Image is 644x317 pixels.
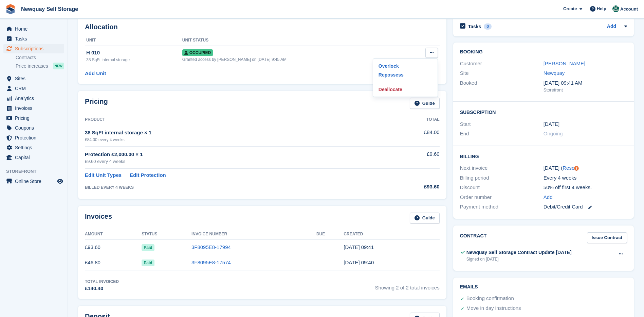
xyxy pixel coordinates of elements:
[466,304,521,313] div: Move in day instructions
[376,85,435,94] a: Deallocate
[142,244,154,251] span: Paid
[182,35,409,46] th: Unit Status
[56,177,64,185] a: Preview store
[182,49,213,56] span: Occupied
[3,113,64,123] a: menu
[376,62,435,70] a: Overlock
[191,260,231,265] a: 3F8095E8-17574
[466,249,572,256] div: Newquay Self Storage Contract Update [DATE]
[410,98,440,109] a: Guide
[15,74,56,83] span: Sites
[16,54,64,61] a: Contracts
[460,69,544,77] div: Site
[460,153,627,160] h2: Billing
[85,129,382,137] div: 38 SqFt internal storage × 1
[563,165,576,171] a: Reset
[597,5,606,12] span: Help
[544,120,559,128] time: 2025-08-05 23:00:00 UTC
[15,34,56,44] span: Tasks
[460,232,487,244] h2: Contract
[460,194,544,201] div: Order number
[15,143,56,152] span: Settings
[15,177,56,186] span: Online Store
[3,74,64,83] a: menu
[85,137,382,143] div: £84.00 every 4 weeks
[344,229,439,240] th: Created
[460,49,627,55] h2: Booking
[460,184,544,191] div: Discount
[344,260,374,265] time: 2025-08-06 08:40:55 UTC
[544,79,627,87] div: [DATE] 09:41 AM
[544,70,565,76] a: Newquay
[3,44,64,53] a: menu
[85,184,382,190] div: BILLED EVERY 4 WEEKS
[15,24,56,34] span: Home
[460,79,544,94] div: Booked
[607,23,616,31] a: Add
[15,84,56,93] span: CRM
[15,103,56,113] span: Invoices
[410,213,440,224] a: Guide
[3,34,64,44] a: menu
[466,295,514,303] div: Booking confirmation
[85,285,119,293] div: £140.40
[3,143,64,152] a: menu
[86,57,182,63] div: 38 SqFt internal storage
[85,255,142,270] td: £46.80
[484,23,492,30] div: 0
[130,171,166,179] a: Edit Protection
[3,103,64,113] a: menu
[544,61,585,66] a: [PERSON_NAME]
[460,120,544,128] div: Start
[6,168,68,175] span: Storefront
[344,244,374,250] time: 2025-09-03 08:41:18 UTC
[85,70,106,78] a: Add Unit
[85,114,382,125] th: Product
[544,194,553,201] a: Add
[15,94,56,103] span: Analytics
[382,147,439,169] td: £9.60
[3,153,64,162] a: menu
[544,164,627,172] div: [DATE] ( )
[85,240,142,255] td: £93.60
[376,70,435,79] a: Repossess
[53,63,64,69] div: NEW
[382,114,439,125] th: Total
[466,256,572,262] div: Signed on [DATE]
[191,229,316,240] th: Invoice Number
[468,23,481,30] h2: Tasks
[85,229,142,240] th: Amount
[3,177,64,186] a: menu
[142,260,154,266] span: Paid
[3,84,64,93] a: menu
[460,60,544,68] div: Customer
[612,5,619,12] img: JON
[15,153,56,162] span: Capital
[15,113,56,123] span: Pricing
[16,63,48,69] span: Price increases
[15,123,56,133] span: Coupons
[18,3,81,15] a: Newquay Self Storage
[316,229,344,240] th: Due
[544,184,627,191] div: 50% off first 4 weeks.
[3,133,64,143] a: menu
[85,213,112,224] h2: Invoices
[5,4,16,14] img: stora-icon-8386f47178a22dfd0bd8f6a31ec36ba5ce8667c1dd55bd0f319d3a0aa187defe.svg
[460,174,544,182] div: Billing period
[3,24,64,34] a: menu
[573,165,579,171] div: Tooltip anchor
[182,56,409,63] div: Granted access by [PERSON_NAME] on [DATE] 9:45 AM
[460,164,544,172] div: Next invoice
[544,131,563,136] span: Ongoing
[85,23,440,31] h2: Allocation
[460,203,544,211] div: Payment method
[544,174,627,182] div: Every 4 weeks
[587,232,627,244] a: Issue Contract
[85,279,119,285] div: Total Invoiced
[544,87,627,94] div: Storefront
[86,49,182,57] div: H 010
[563,5,577,12] span: Create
